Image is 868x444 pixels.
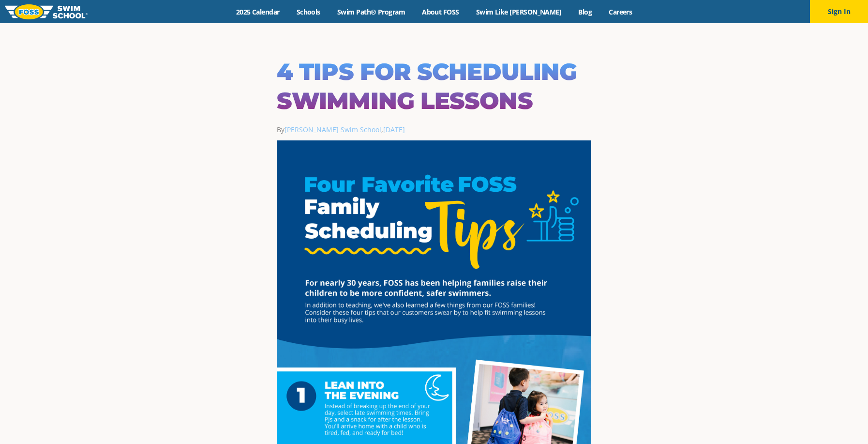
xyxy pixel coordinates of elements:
a: Swim Path® Program [329,7,413,16]
a: Schools [288,7,329,16]
a: [PERSON_NAME] Swim School [284,125,381,134]
h1: 4 Tips for Scheduling Swimming Lessons [277,57,591,115]
a: Careers [600,7,641,16]
span: By [277,125,381,134]
a: Swim Like [PERSON_NAME] [467,7,570,16]
a: 2025 Calendar [227,7,288,16]
img: FOSS Swim School Logo [5,4,88,19]
a: [DATE] [383,125,405,134]
a: Blog [570,7,600,16]
a: About FOSS [414,7,468,16]
span: , [381,125,405,134]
